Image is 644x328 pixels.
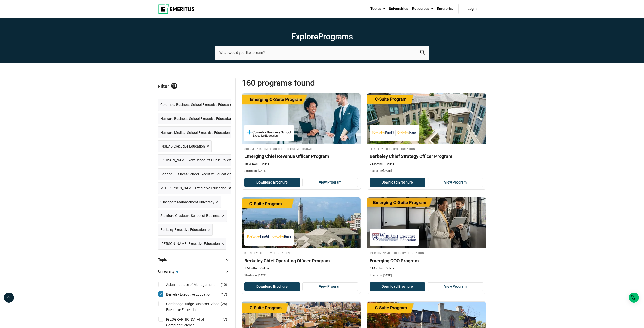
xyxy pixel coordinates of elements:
span: 160 Programs found [242,78,364,88]
p: 18 Weeks [244,162,258,167]
h4: Berkeley Executive Education [370,147,483,151]
p: Online [259,162,269,167]
a: Harvard Business School Executive Education × [158,113,239,125]
span: London Business School Executive Education [160,171,231,177]
span: INSEAD Executive Education [160,143,205,149]
h4: [PERSON_NAME] Executive Education [370,251,483,255]
button: Topic [158,256,231,264]
a: MIT [PERSON_NAME] Executive Education × [158,182,233,194]
h4: Berkeley Chief Strategy Officer Program [370,153,483,159]
p: Starts on: [370,273,483,278]
a: View Program [428,282,483,291]
a: Supply Chain and Operations Course by Berkeley Executive Education - September 23, 2025 Berkeley ... [242,197,361,280]
img: Columbia Business School Executive Education [247,127,291,139]
a: Sales and Marketing Course by Columbia Business School Executive Education - September 18, 2025 C... [242,93,361,176]
p: 6 Months [370,266,383,271]
a: Supply Chain and Operations Course by Wharton Executive Education - September 23, 2025 Wharton Ex... [367,197,486,280]
button: Download Brochure [370,178,425,187]
span: [DATE] [258,274,266,277]
span: ( ) [221,301,227,307]
h4: Berkeley Chief Operating Officer Program [244,258,358,264]
span: Singapore Management University [160,199,214,205]
a: Singapore Management University × [158,196,221,208]
img: Berkeley Chief Operating Officer Program | Online Supply Chain and Operations Course [242,197,361,248]
a: Berkeley Executive Education × [158,224,213,236]
a: Strategy and Innovation Course by Berkeley Executive Education - September 22, 2025 Berkeley Exec... [367,93,486,176]
span: 7 [224,317,226,321]
span: [DATE] [258,169,266,173]
p: Starts on: [244,273,358,278]
span: × [208,226,210,233]
h4: Emerging COO Program [370,258,483,264]
p: Filter [158,78,231,95]
span: × [228,185,231,192]
span: 10 [222,283,226,287]
span: Harvard Business School Executive Education [160,116,232,121]
span: × [222,212,225,220]
a: Cambridge Judge Business School Executive Education [166,301,231,313]
span: Berkeley Executive Education [160,227,206,232]
h4: Berkeley Executive Education [244,251,358,255]
span: × [207,143,209,150]
span: University [158,269,178,274]
a: Berkeley Executive Education [166,291,222,297]
a: Reset all [216,84,231,90]
img: Emerging Chief Revenue Officer Program | Online Sales and Marketing Course [242,93,361,144]
button: University [158,268,231,276]
a: INSEAD Executive Education × [158,140,212,152]
span: ( ) [221,282,227,287]
span: MIT [PERSON_NAME] Executive Education [160,185,227,191]
a: View Program [428,178,483,187]
p: Online [384,266,394,271]
button: search [420,50,425,56]
p: 7 Months [244,266,257,271]
img: Berkeley Chief Strategy Officer Program | Online Strategy and Innovation Course [367,93,486,144]
h4: Columbia Business School Executive Education [244,147,358,151]
h1: Explore [215,31,429,42]
a: View Program [302,178,358,187]
span: × [216,198,219,206]
button: Download Brochure [244,178,300,187]
a: Asian Institute of Management [166,282,225,287]
span: × [222,240,224,247]
span: Topic [158,257,171,262]
span: Stanford Graduate School of Business [160,213,220,218]
span: [PERSON_NAME] Yew School of Public Policy Executive Education, NUS [160,157,272,163]
a: Login [458,4,486,14]
p: Online [384,162,394,167]
img: Berkeley Executive Education [372,127,416,139]
button: Download Brochure [244,282,300,291]
img: Emerging COO Program | Online Supply Chain and Operations Course [367,197,486,248]
span: ( ) [223,317,227,322]
button: Download Brochure [370,282,425,291]
p: Starts on: [370,169,483,173]
a: London Business School Executive Education × [158,168,238,180]
a: View Program [302,282,358,291]
span: Harvard Medical School Executive Education [160,130,230,135]
span: Programs [318,32,353,41]
a: Stanford Graduate School of Business × [158,210,227,222]
span: ( ) [221,291,227,297]
a: [PERSON_NAME] Executive Education × [158,238,226,250]
p: 7 Months [370,162,383,167]
span: 25 [222,302,226,306]
span: 11 [171,83,177,89]
h4: Emerging Chief Revenue Officer Program [244,153,358,159]
span: [DATE] [383,274,392,277]
span: [PERSON_NAME] Executive Education [160,241,220,246]
span: 17 [222,292,226,296]
a: search [420,51,425,56]
span: Columbia Business School Executive Education [160,102,234,107]
img: Wharton Executive Education [372,232,416,243]
p: Starts on: [244,169,358,173]
a: Harvard Medical School Executive Education × [158,126,237,138]
p: Online [259,266,269,271]
span: [DATE] [383,169,392,173]
input: search-page [215,46,429,60]
a: [PERSON_NAME] Yew School of Public Policy Executive Education, NUS × [158,154,278,166]
a: [GEOGRAPHIC_DATA] of Computer Science [166,317,231,328]
a: Columbia Business School Executive Education × [158,99,241,111]
img: Berkeley Executive Education [247,232,291,243]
